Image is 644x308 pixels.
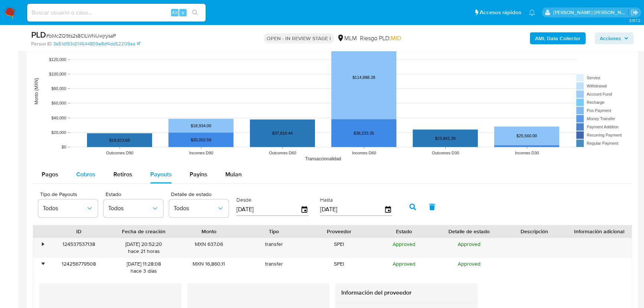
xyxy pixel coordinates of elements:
[337,34,357,42] div: MLM
[535,32,580,44] b: AML Data Collector
[27,8,206,17] input: Buscar usuario o caso...
[391,34,401,42] span: MID
[53,41,140,47] a: 3a51d193c014644809e8df4dd52209aa
[553,9,628,16] p: michelleangelica.rodriguez@mercadolibre.com.mx
[530,32,586,44] button: AML Data Collector
[187,7,203,18] button: search-icon
[600,32,621,44] span: Acciones
[46,32,116,39] span: # bMcZQ9ts2s8ClLWNUwjrysaP
[595,32,634,44] button: Acciones
[529,9,535,16] a: Notificaciones
[31,29,46,41] b: PLD
[31,41,52,47] b: Person ID
[480,9,521,16] span: Accesos rápidos
[360,34,401,42] span: Riesgo PLD:
[631,9,638,16] a: Salir
[172,9,178,16] span: Alt
[264,33,334,44] p: OPEN - IN REVIEW STAGE I
[629,17,640,23] span: 3.157.2
[182,9,184,16] span: s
